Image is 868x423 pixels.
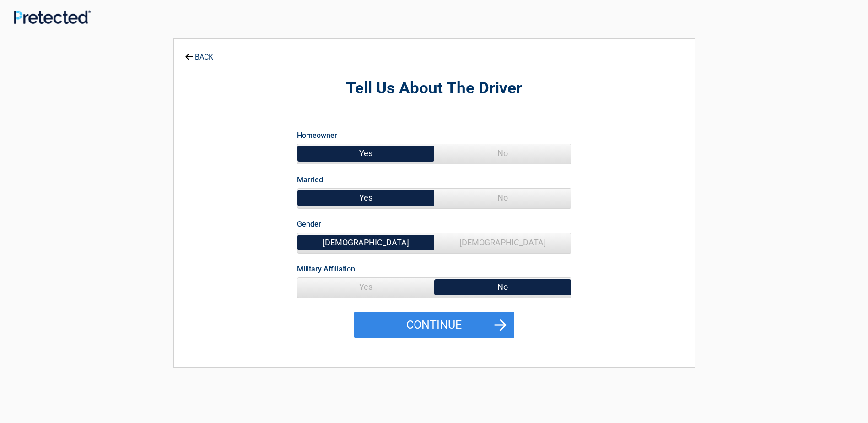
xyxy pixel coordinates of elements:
a: BACK [183,45,215,61]
h2: Tell Us About The Driver [224,78,644,99]
span: No [434,278,571,296]
span: [DEMOGRAPHIC_DATA] [434,233,571,252]
button: Continue [354,312,514,338]
label: Military Affiliation [297,263,355,275]
label: Married [297,174,323,186]
label: Homeowner [297,129,337,141]
span: [DEMOGRAPHIC_DATA] [297,233,434,252]
span: Yes [297,189,434,207]
span: No [434,189,571,207]
span: Yes [297,144,434,163]
label: Gender [297,218,321,230]
span: Yes [297,278,434,296]
img: Main Logo [14,10,91,24]
span: No [434,144,571,163]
